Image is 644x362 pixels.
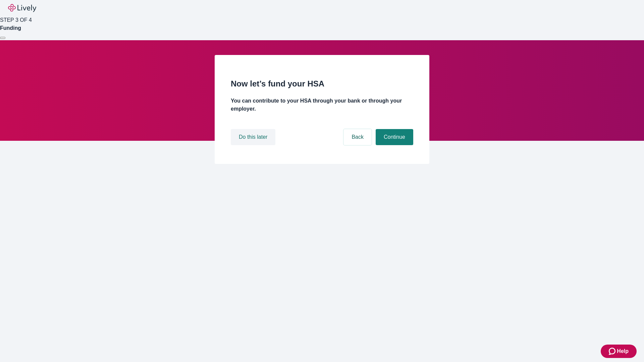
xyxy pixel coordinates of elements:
[609,347,617,355] svg: Zendesk support icon
[617,347,629,355] span: Help
[343,129,372,145] button: Back
[231,78,413,90] h2: Now let’s fund your HSA
[376,129,413,145] button: Continue
[8,4,36,12] img: Lively
[231,97,413,113] h4: You can contribute to your HSA through your bank or through your employer.
[231,129,275,145] button: Do this later
[601,345,637,358] button: Zendesk support iconHelp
